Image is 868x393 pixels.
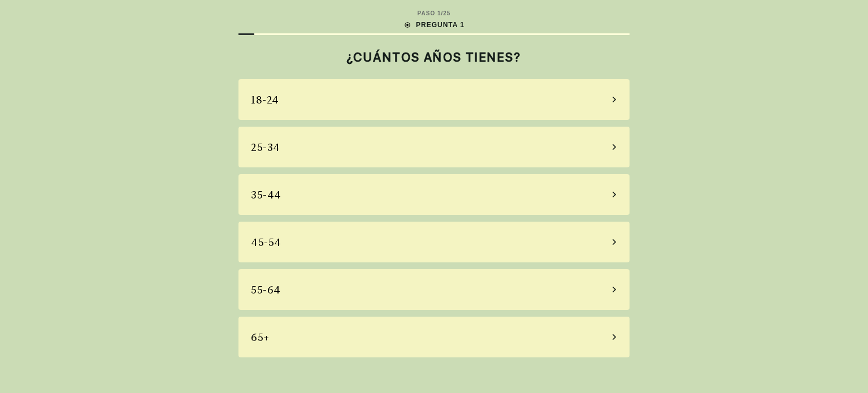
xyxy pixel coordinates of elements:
[251,235,281,250] div: 45-54
[251,282,281,297] div: 55-64
[251,330,270,345] div: 65+
[238,50,630,64] h2: ¿CUÁNTOS AÑOS TIENES?
[403,20,465,30] div: PREGUNTA 1
[251,140,280,155] div: 25-34
[251,187,281,202] div: 35-44
[418,9,451,18] div: PASO 1 / 25
[251,92,279,107] div: 18-24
